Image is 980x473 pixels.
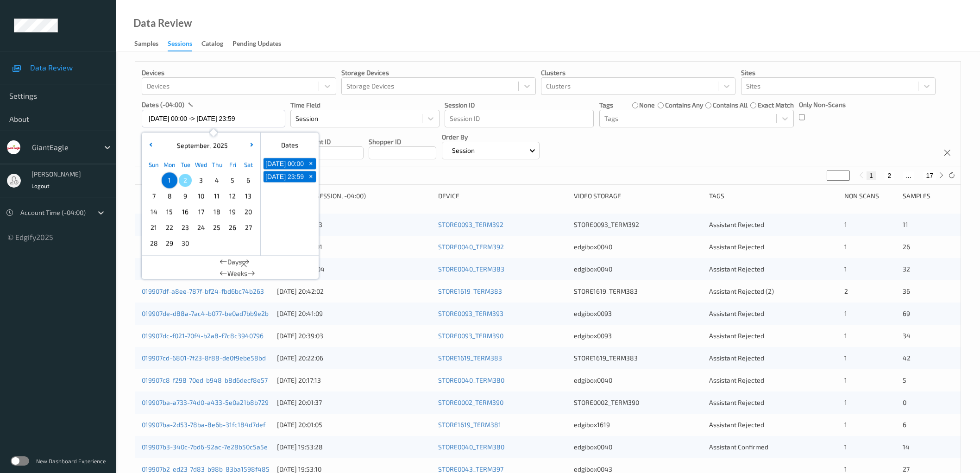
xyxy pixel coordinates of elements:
[162,235,177,251] div: Choose Monday September 29 of 2025
[240,157,256,172] div: Sat
[210,221,223,234] span: 25
[134,39,158,50] div: Samples
[438,354,502,362] a: STORE1619_TERM383
[844,443,847,451] span: 1
[438,332,503,340] a: STORE0093_TERM390
[162,220,177,235] div: Choose Monday September 22 of 2025
[232,39,281,50] div: Pending Updates
[903,354,911,362] span: 42
[438,398,503,406] a: STORE0002_TERM390
[885,171,894,180] button: 2
[147,189,160,202] span: 7
[210,205,223,218] span: 18
[147,221,160,234] span: 21
[306,158,316,169] button: +
[193,220,209,235] div: Choose Wednesday September 24 of 2025
[903,191,954,201] div: Samples
[709,443,768,451] span: Assistant Confirmed
[277,309,432,318] div: [DATE] 20:41:09
[758,101,794,110] label: exact match
[903,465,910,473] span: 27
[168,39,192,51] div: Sessions
[162,204,177,220] div: Choose Monday September 15 of 2025
[903,332,911,340] span: 34
[146,204,162,220] div: Choose Sunday September 14 of 2025
[225,204,240,220] div: Choose Friday September 19 of 2025
[177,172,193,188] div: Choose Tuesday September 02 of 2025
[306,159,316,169] span: +
[242,174,255,187] span: 6
[195,205,207,218] span: 17
[574,398,703,407] div: STORE0002_TERM390
[240,220,256,235] div: Choose Saturday September 27 of 2025
[179,237,192,250] span: 30
[369,137,436,146] p: Shopper ID
[903,376,906,384] span: 5
[264,171,306,182] button: [DATE] 23:59
[227,269,247,278] span: Weeks
[210,189,223,202] span: 11
[193,235,209,251] div: Choose Wednesday October 01 of 2025
[903,171,914,180] button: ...
[306,172,316,182] span: +
[240,188,256,204] div: Choose Saturday September 13 of 2025
[709,376,764,384] span: Assistant Rejected
[709,265,764,273] span: Assistant Rejected
[296,137,364,146] p: Assistant ID
[162,188,177,204] div: Choose Monday September 08 of 2025
[201,39,223,50] div: Catalog
[209,188,225,204] div: Choose Thursday September 11 of 2025
[574,242,703,252] div: edgibox0040
[240,172,256,188] div: Choose Saturday September 06 of 2025
[146,157,162,172] div: Sun
[844,421,847,429] span: 1
[709,332,764,340] span: Assistant Rejected
[438,421,501,429] a: STORE1619_TERM381
[225,235,240,251] div: Choose Friday October 03 of 2025
[209,204,225,220] div: Choose Thursday September 18 of 2025
[844,243,847,251] span: 1
[163,189,176,202] span: 8
[574,420,703,429] div: edgibox1619
[574,287,703,296] div: STORE1619_TERM383
[290,101,440,110] p: Time Field
[146,188,162,204] div: Choose Sunday September 07 of 2025
[277,442,432,452] div: [DATE] 19:53:28
[844,287,848,295] span: 2
[261,136,319,154] div: Dates
[844,191,896,201] div: Non Scans
[193,188,209,204] div: Choose Wednesday September 10 of 2025
[146,172,162,188] div: Choose Sunday August 31 of 2025
[179,174,192,187] span: 2
[449,146,478,155] p: Session
[277,191,432,201] div: Timestamp (Session, -04:00)
[195,221,207,234] span: 24
[341,68,536,77] p: Storage Devices
[844,465,847,473] span: 1
[209,157,225,172] div: Thu
[438,287,502,295] a: STORE1619_TERM383
[438,309,503,317] a: STORE0093_TERM393
[442,132,540,142] p: Order By
[844,376,847,384] span: 1
[142,309,269,317] a: 019907de-d88a-7ac4-b077-be0ad7bb9e2b
[142,421,265,429] a: 019907ba-2d53-78ba-8e6b-31fc184d7def
[142,376,268,384] a: 019907c8-f298-70ed-b948-b8d6decf8e57
[277,420,432,429] div: [DATE] 20:01:05
[142,100,184,109] p: dates (-04:00)
[709,243,764,251] span: Assistant Rejected
[168,38,201,51] a: Sessions
[277,398,432,407] div: [DATE] 20:01:37
[574,309,703,318] div: edgibox0093
[799,100,846,109] p: Only Non-Scans
[209,220,225,235] div: Choose Thursday September 25 of 2025
[574,376,703,385] div: edgibox0040
[177,157,193,172] div: Tue
[277,220,432,229] div: [DATE] 21:09:03
[242,189,255,202] span: 13
[445,101,594,110] p: Session ID
[146,220,162,235] div: Choose Sunday September 21 of 2025
[903,421,906,429] span: 6
[142,68,336,77] p: Devices
[142,332,264,340] a: 019907dc-f021-70f4-b2a8-f7c8c3940796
